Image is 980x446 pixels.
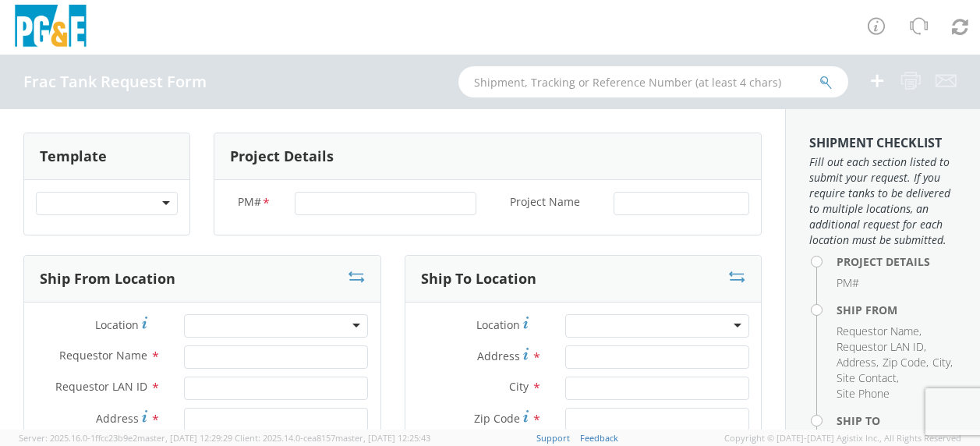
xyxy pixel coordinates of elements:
[510,194,580,212] span: Project Name
[235,432,430,444] span: Client: 2025.14.0-cea8157
[837,370,897,385] span: Site Contact
[477,349,520,363] span: Address
[509,379,529,394] span: City
[96,411,139,426] span: Address
[837,339,924,354] span: Requestor LAN ID
[23,73,207,90] h4: Frac Tank Request Form
[95,317,139,332] span: Location
[474,411,520,426] span: Zip Code
[837,339,926,355] li: ,
[837,370,899,386] li: ,
[458,66,848,97] input: Shipment, Tracking or Reference Number (at least 4 chars)
[837,304,957,316] h4: Ship From
[837,324,919,338] span: Requestor Name
[55,379,147,394] span: Requestor LAN ID
[724,432,961,444] span: Copyright © [DATE]-[DATE] Agistix Inc., All Rights Reserved
[837,275,859,290] span: PM#
[335,432,430,444] span: master, [DATE] 12:25:43
[137,432,232,444] span: master, [DATE] 12:29:29
[932,355,953,370] li: ,
[238,194,261,212] span: PM#
[883,355,926,370] span: Zip Code
[883,355,929,370] li: ,
[19,432,232,444] span: Server: 2025.16.0-1ffcc23b9e2
[580,432,618,444] a: Feedback
[536,432,570,444] a: Support
[837,386,890,401] span: Site Phone
[476,317,520,332] span: Location
[12,5,90,51] img: pge-logo-06675f144f4cfa6a6814.png
[932,355,950,370] span: City
[809,154,957,248] span: Fill out each section listed to submit your request. If you require tanks to be delivered to mult...
[40,149,107,165] h3: Template
[40,271,175,287] h3: Ship From Location
[421,271,536,287] h3: Ship To Location
[837,324,922,339] li: ,
[809,136,957,150] h3: Shipment Checklist
[837,415,957,427] h4: Ship To
[59,348,147,363] span: Requestor Name
[837,256,957,267] h4: Project Details
[230,149,334,165] h3: Project Details
[837,355,876,370] span: Address
[837,355,879,370] li: ,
